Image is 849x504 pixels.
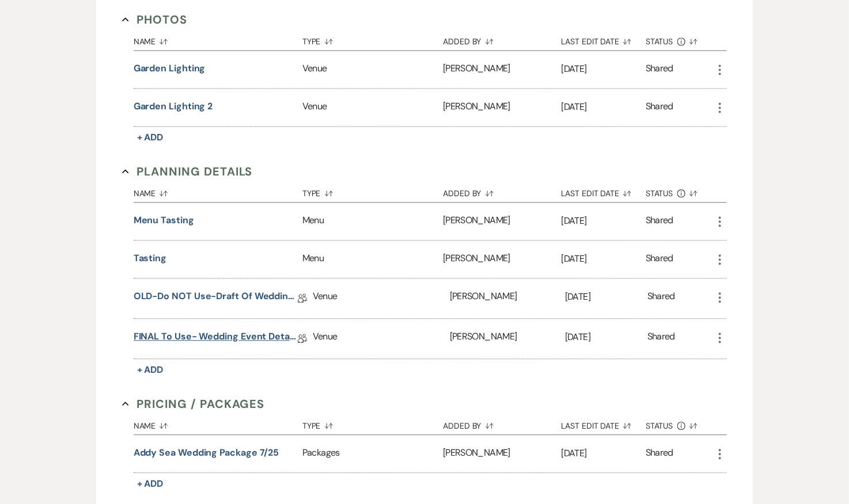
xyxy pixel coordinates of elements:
[561,251,646,266] p: [DATE]
[561,446,646,461] p: [DATE]
[302,413,443,434] button: Type
[450,319,565,358] div: [PERSON_NAME]
[134,476,167,492] button: + Add
[313,319,450,358] div: Venue
[565,289,647,304] p: [DATE]
[450,278,565,318] div: [PERSON_NAME]
[646,413,713,434] button: Status
[134,62,206,75] button: Garden Lighting
[646,251,673,267] div: Shared
[646,100,673,115] div: Shared
[561,180,646,202] button: Last Edit Date
[134,100,213,113] button: Garden Lighting 2
[302,240,443,278] div: Menu
[134,180,302,202] button: Name
[646,189,673,197] span: Status
[646,28,713,50] button: Status
[302,28,443,50] button: Type
[134,251,166,265] button: Tasting
[646,180,713,202] button: Status
[302,435,443,472] div: Packages
[302,203,443,240] div: Menu
[137,364,164,376] span: + Add
[443,89,561,126] div: [PERSON_NAME]
[565,330,647,345] p: [DATE]
[134,129,167,146] button: + Add
[646,446,673,461] div: Shared
[122,11,187,28] button: Photos
[443,435,561,472] div: [PERSON_NAME]
[134,330,298,348] a: FINAL to use- Wedding Event Details
[134,446,279,460] button: Addy Sea Wedding Package 7/25
[134,362,167,378] button: + Add
[134,28,302,50] button: Name
[134,289,298,307] a: OLD-do NOT use-Draft of Wedding Event Details
[122,395,265,413] button: Pricing / Packages
[561,413,646,434] button: Last Edit Date
[137,478,164,490] span: + Add
[561,28,646,50] button: Last Edit Date
[561,62,646,77] p: [DATE]
[443,28,561,50] button: Added By
[443,180,561,202] button: Added By
[646,62,673,77] div: Shared
[443,203,561,240] div: [PERSON_NAME]
[134,413,302,434] button: Name
[443,51,561,88] div: [PERSON_NAME]
[313,278,450,318] div: Venue
[646,213,673,229] div: Shared
[122,163,253,180] button: Planning Details
[134,213,194,227] button: Menu Tasting
[302,89,443,126] div: Venue
[646,37,673,45] span: Status
[561,213,646,228] p: [DATE]
[137,131,164,143] span: + Add
[302,180,443,202] button: Type
[443,240,561,278] div: [PERSON_NAME]
[646,422,673,430] span: Status
[302,51,443,88] div: Venue
[561,100,646,114] p: [DATE]
[443,413,561,434] button: Added By
[647,330,675,348] div: Shared
[647,289,675,307] div: Shared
